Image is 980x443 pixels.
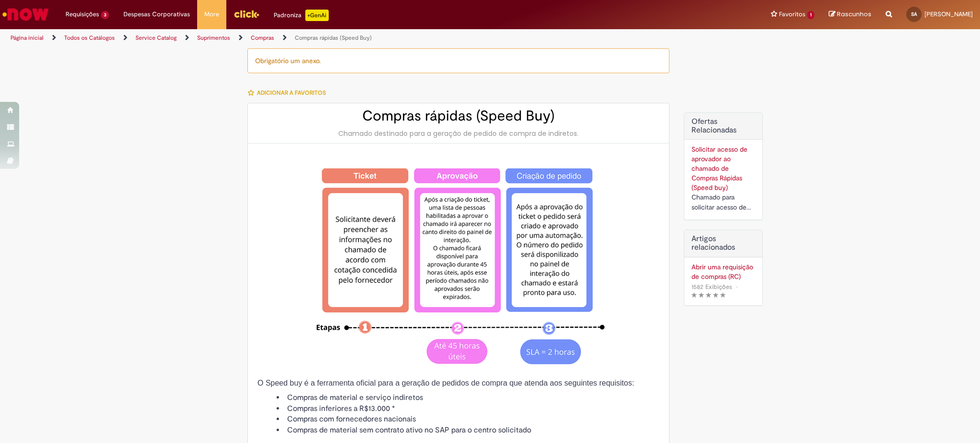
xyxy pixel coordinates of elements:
a: Service Catalog [135,34,177,42]
li: Compras com fornecedores nacionais [277,414,659,425]
img: click_logo_yellow_360x200.png [234,7,259,21]
h2: Compras rápidas (Speed Buy) [257,108,659,124]
span: Favoritos [779,10,805,19]
span: • [734,280,740,293]
span: [PERSON_NAME] [924,10,973,18]
span: More [204,10,219,19]
a: Compras [251,34,274,42]
a: Página inicial [11,34,44,42]
span: O Speed buy é a ferramenta oficial para a geração de pedidos de compra que atenda aos seguintes r... [257,379,634,387]
p: +GenAi [305,10,329,21]
ul: Trilhas de página [7,29,646,47]
a: Solicitar acesso de aprovador ao chamado de Compras Rápidas (Speed buy) [691,145,747,192]
a: Suprimentos [197,34,230,42]
span: 3 [101,11,109,19]
span: Despesas Corporativas [123,10,190,19]
li: Compras de material sem contrato ativo no SAP para o centro solicitado [277,425,659,436]
span: Rascunhos [837,10,871,19]
a: Abrir uma requisição de compras (RC) [691,262,755,281]
li: Compras inferiores a R$13.000 * [277,403,659,414]
span: 1 [807,11,814,19]
li: Compras de material e serviço indiretos [277,392,659,403]
button: Adicionar a Favoritos [247,83,331,103]
div: Chamado destinado para a geração de pedido de compra de indiretos. [257,129,659,138]
a: Todos os Catálogos [64,34,115,42]
a: Rascunhos [829,10,871,19]
div: Obrigatório um anexo. [247,48,669,73]
div: Chamado para solicitar acesso de aprovador ao ticket de Speed buy [691,192,755,212]
a: Compras rápidas (Speed Buy) [295,34,372,42]
span: Requisições [66,10,99,19]
div: Ofertas Relacionadas [684,112,763,220]
span: 1582 Exibições [691,283,732,291]
span: SA [911,11,917,17]
div: Padroniza [274,10,329,21]
span: Adicionar a Favoritos [257,89,326,97]
h3: Artigos relacionados [691,235,755,252]
h2: Ofertas Relacionadas [691,118,755,134]
img: ServiceNow [1,5,50,24]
